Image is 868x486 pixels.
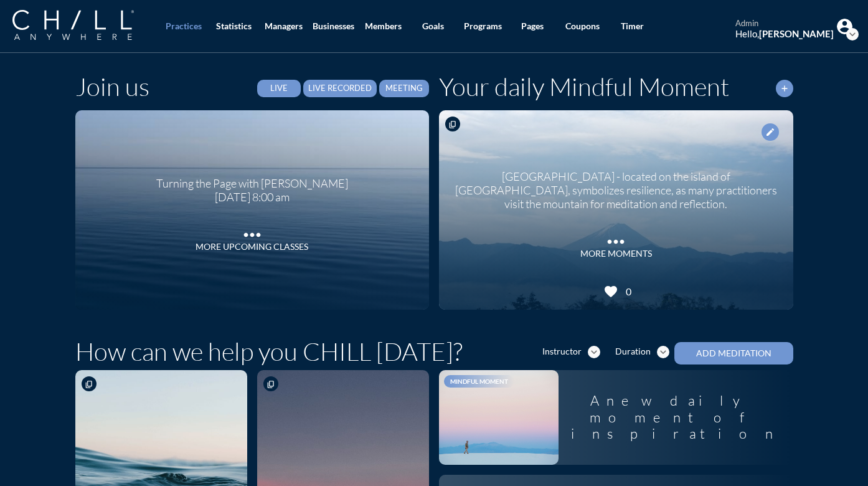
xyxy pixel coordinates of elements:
[384,83,424,93] div: Meeting
[759,28,834,39] strong: [PERSON_NAME]
[308,83,372,93] div: Live Recorded
[846,28,859,40] i: expand_more
[735,28,834,39] div: Hello,
[75,72,149,102] h1: Join us
[603,284,618,299] i: favorite
[580,249,652,259] div: MORE MOMENTS
[85,380,93,389] i: content_copy
[696,348,771,359] div: Add Meditation
[765,127,775,137] i: edit
[780,83,790,93] i: add
[657,346,669,358] i: expand_more
[588,346,600,358] i: expand_more
[521,21,544,32] div: Pages
[267,83,291,93] div: Live
[603,229,628,248] i: more_horiz
[156,191,348,204] div: [DATE] 8:00 am
[166,21,202,32] div: Practices
[156,168,348,191] div: Turning the Page with [PERSON_NAME]
[267,380,275,389] i: content_copy
[621,285,631,297] div: 0
[448,120,457,129] i: content_copy
[559,383,793,452] div: A new daily moment of inspiration
[439,72,729,102] h1: Your daily Mindful Moment
[303,80,377,97] button: Live Recorded
[735,19,834,29] div: admin
[674,342,793,364] button: Add Meditation
[450,378,508,385] span: Mindful Moment
[313,21,354,32] div: Businesses
[565,21,600,32] div: Coupons
[12,10,134,40] img: Company Logo
[542,346,582,357] div: Instructor
[196,242,308,252] div: More Upcoming Classes
[75,336,463,366] h1: How can we help you CHILL [DATE]?
[216,21,252,32] div: Statistics
[837,19,852,34] img: Profile icon
[257,80,301,97] button: Live
[464,21,502,32] div: Programs
[12,10,159,42] a: Company Logo
[621,21,644,32] div: Timer
[615,346,651,357] div: Duration
[379,80,429,97] button: Meeting
[365,21,402,32] div: Members
[240,222,265,241] i: more_horiz
[422,21,444,32] div: Goals
[455,161,778,211] div: [GEOGRAPHIC_DATA] - located on the island of [GEOGRAPHIC_DATA], symbolizes resilience, as many pr...
[265,21,303,32] div: Managers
